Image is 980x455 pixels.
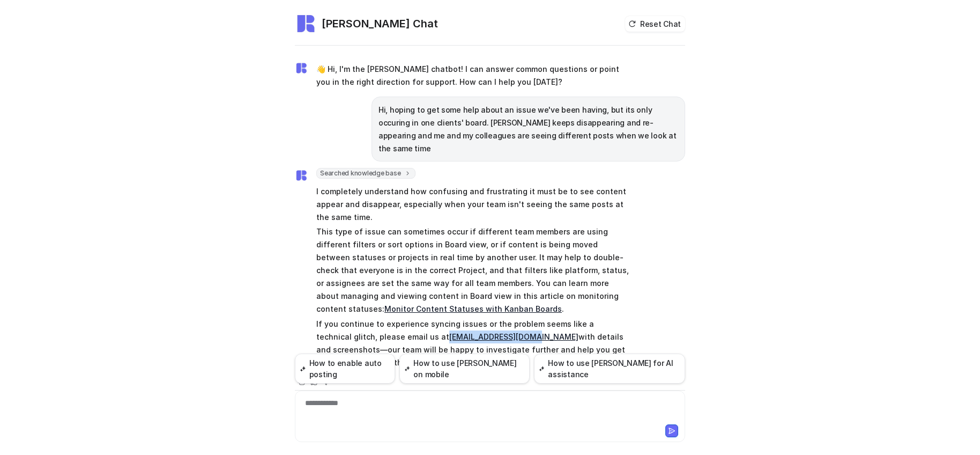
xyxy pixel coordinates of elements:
span: Searched knowledge base [316,168,415,179]
p: I completely understand how confusing and frustrating it must be to see content appear and disapp... [316,185,630,224]
p: Hi, hoping to get some help about an issue we've been having, but its only occuring in one client... [378,104,678,155]
img: Widget [295,62,308,75]
p: This type of issue can sometimes occur if different team members are using different filters or s... [316,225,630,315]
button: Reset Chat [625,16,685,32]
h2: [PERSON_NAME] Chat [322,16,438,31]
button: How to enable auto posting [295,354,395,384]
img: Widget [295,169,308,182]
p: If you continue to experience syncing issues or the problem seems like a technical glitch, please... [316,318,630,369]
button: How to use [PERSON_NAME] on mobile [399,354,530,384]
a: [EMAIL_ADDRESS][DOMAIN_NAME] [449,332,578,341]
button: How to use [PERSON_NAME] for AI assistance [534,354,685,384]
img: Widget [295,13,316,34]
p: 👋 Hi, I'm the [PERSON_NAME] chatbot! I can answer common questions or point you in the right dire... [316,63,630,89]
a: Monitor Content Statuses with Kanban Boards [384,304,562,313]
